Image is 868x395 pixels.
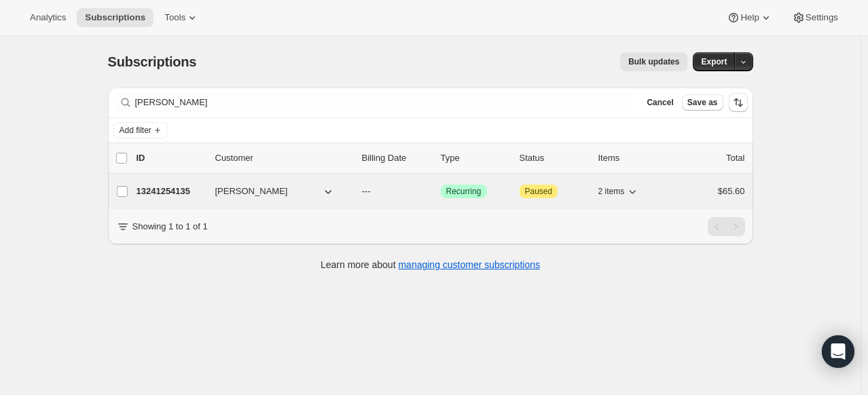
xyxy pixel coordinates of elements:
[641,94,679,111] button: Cancel
[647,97,673,108] span: Cancel
[520,151,587,165] p: Status
[822,335,854,368] div: Open Intercom Messenger
[362,151,430,165] p: Billing Date
[137,182,745,201] div: 13241254135[PERSON_NAME]---SuccessRecurringAttentionPaused2 items$65.60
[446,186,482,197] span: Recurring
[137,185,204,198] p: 13241254135
[77,8,153,27] button: Subscriptions
[718,186,745,196] span: $65.60
[398,259,540,270] a: managing customer subscriptions
[207,181,343,202] button: [PERSON_NAME]
[22,8,74,27] button: Analytics
[726,151,744,165] p: Total
[30,12,66,23] span: Analytics
[784,8,846,27] button: Settings
[598,182,640,201] button: 2 items
[321,258,540,271] p: Learn more about
[137,151,204,165] p: ID
[740,12,759,23] span: Help
[215,151,351,165] p: Customer
[215,185,288,198] span: [PERSON_NAME]
[120,125,151,136] span: Add filter
[708,217,745,236] nav: Pagination
[598,151,666,165] div: Items
[682,94,723,111] button: Save as
[806,12,838,23] span: Settings
[164,12,185,23] span: Tools
[137,151,745,165] div: IDCustomerBilling DateTypeStatusItemsTotal
[687,97,718,108] span: Save as
[113,122,168,138] button: Add filter
[362,186,371,196] span: ---
[132,220,208,233] p: Showing 1 to 1 of 1
[525,186,553,197] span: Paused
[719,8,780,27] button: Help
[156,8,207,27] button: Tools
[729,93,748,112] button: Sort the results
[701,56,727,67] span: Export
[598,186,625,197] span: 2 items
[628,56,679,67] span: Bulk updates
[693,52,735,71] button: Export
[135,93,634,112] input: Filter subscribers
[85,12,145,23] span: Subscriptions
[108,54,197,69] span: Subscriptions
[620,52,687,71] button: Bulk updates
[441,151,509,165] div: Type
